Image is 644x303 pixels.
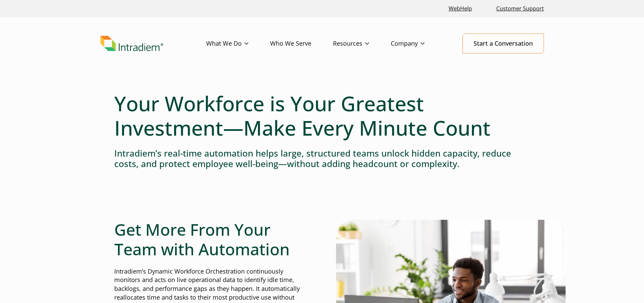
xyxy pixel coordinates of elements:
a: Who We Serve [270,34,333,53]
img: Intradiem [100,36,163,51]
a: Company [391,34,446,53]
a: Link opens in a new window [446,1,475,16]
a: Start a Conversation [462,33,544,53]
a: Resources [333,34,391,53]
a: What We Do [206,34,270,53]
h2: Get More From Your Team with Automation [114,220,308,259]
a: Customer Support [494,1,547,16]
h1: Your Workforce is Your Greatest Investment—Make Every Minute Count [114,91,530,140]
a: Link to homepage of Intradiem [100,36,206,51]
h4: Intradiem’s real-time automation helps large, structured teams unlock hidden capacity, reduce cos... [114,148,530,169]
